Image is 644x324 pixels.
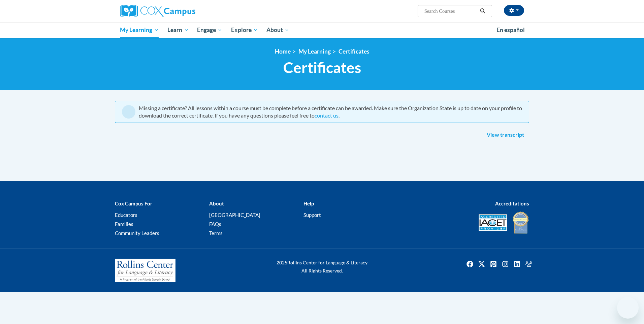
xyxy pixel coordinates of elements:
a: Instagram [500,259,511,269]
span: My Learning [120,26,159,34]
a: FAQs [209,221,221,227]
span: 2025 [277,260,287,265]
button: Account Settings [504,5,524,16]
a: View transcript [482,130,529,140]
a: Support [303,212,321,218]
a: Pinterest [488,259,499,269]
span: Explore [231,26,258,34]
a: My Learning [298,48,331,55]
span: Engage [197,26,222,34]
a: contact us [315,112,339,119]
a: My Learning [116,22,163,38]
a: Educators [115,212,137,218]
span: Learn [167,26,189,34]
div: Missing a certificate? All lessons within a course must be complete before a certificate can be a... [139,104,522,119]
span: Certificates [283,59,361,76]
a: Cox Campus [120,5,248,17]
a: Learn [163,22,193,38]
div: Main menu [110,22,534,38]
a: Explore [227,22,262,38]
a: En español [492,23,529,37]
b: Cox Campus For [115,200,152,206]
a: Linkedin [512,259,522,269]
img: LinkedIn icon [512,259,522,269]
input: Search Courses [424,7,478,15]
iframe: Button to launch messaging window [617,297,639,319]
a: Community Leaders [115,230,159,236]
a: Certificates [339,48,369,55]
button: Search [478,7,488,15]
a: [GEOGRAPHIC_DATA] [209,212,260,218]
img: Twitter icon [476,259,487,269]
img: Facebook icon [464,259,475,269]
a: Facebook [464,259,475,269]
a: Facebook Group [523,259,534,269]
a: Engage [193,22,227,38]
b: Accreditations [495,200,529,206]
img: Pinterest icon [488,259,499,269]
img: Instagram icon [500,259,511,269]
img: IDA® Accredited [512,211,529,234]
a: Twitter [476,259,487,269]
span: En español [496,26,525,33]
div: Rollins Center for Language & Literacy All Rights Reserved. [251,259,393,275]
img: Accredited IACET® Provider [479,214,507,231]
img: Facebook group icon [523,259,534,269]
span: About [266,26,289,34]
b: About [209,200,224,206]
a: Terms [209,230,223,236]
img: Cox Campus [120,5,195,17]
a: Home [275,48,291,55]
b: Help [303,200,314,206]
a: Families [115,221,133,227]
a: About [262,22,294,38]
img: Rollins Center for Language & Literacy - A Program of the Atlanta Speech School [115,259,175,282]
